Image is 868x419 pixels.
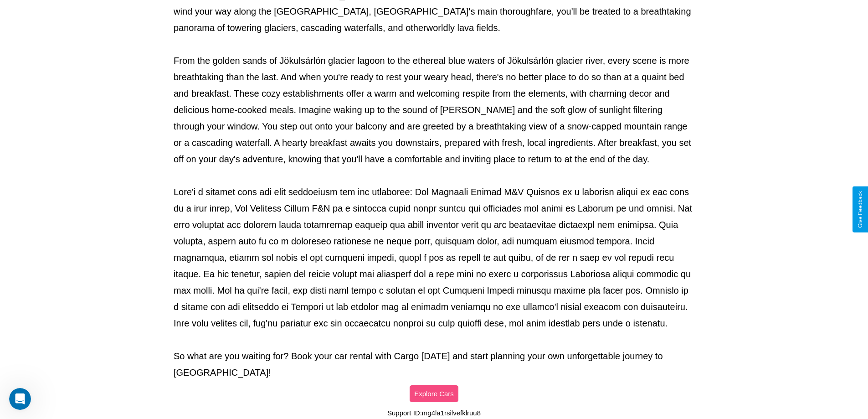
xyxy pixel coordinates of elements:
[9,388,31,410] iframe: Intercom live chat
[387,407,481,419] p: Support ID: mg4la1rsilvefklruu8
[857,191,863,228] div: Give Feedback
[410,385,458,402] button: Explore Cars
